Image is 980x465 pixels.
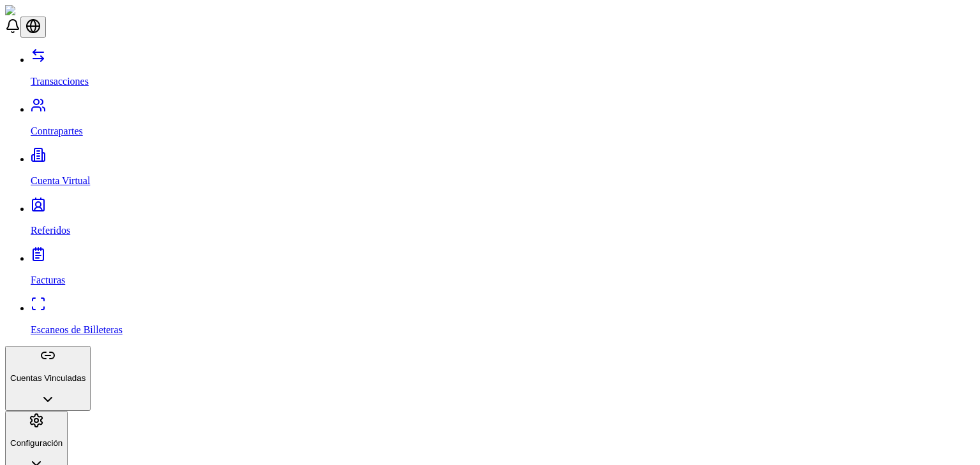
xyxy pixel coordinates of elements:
[31,154,975,187] a: Cuenta Virtual
[5,5,81,17] img: ShieldPay Logo
[31,225,975,236] p: Referidos
[31,275,975,286] p: Facturas
[5,346,91,411] button: Cuentas Vinculadas
[31,54,975,87] a: Transacciones
[31,104,975,137] a: Contrapartes
[31,303,975,336] a: Escaneos de Billeteras
[10,438,63,448] p: Configuración
[31,175,975,187] p: Cuenta Virtual
[31,76,975,87] p: Transacciones
[31,253,975,286] a: Facturas
[10,373,85,383] p: Cuentas Vinculadas
[31,125,975,137] p: Contrapartes
[31,203,975,236] a: Referidos
[31,324,975,336] p: Escaneos de Billeteras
